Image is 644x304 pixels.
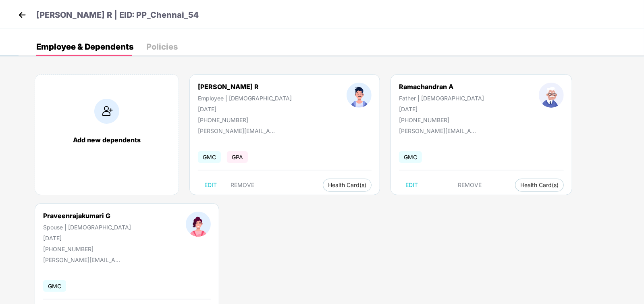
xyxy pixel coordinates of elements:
div: [DATE] [198,106,292,112]
div: Add new dependents [43,136,170,144]
div: [PERSON_NAME][EMAIL_ADDRESS][DOMAIN_NAME] [198,127,278,134]
img: addIcon [94,99,119,124]
button: EDIT [399,179,424,192]
span: REMOVE [231,182,254,188]
div: [PHONE_NUMBER] [399,117,484,123]
span: EDIT [204,182,217,188]
span: GPA [227,151,248,163]
span: GMC [43,280,66,292]
div: Father | [DEMOGRAPHIC_DATA] [399,95,484,102]
span: GMC [399,151,422,163]
span: Health Card(s) [520,183,559,187]
button: REMOVE [224,179,261,192]
div: [PHONE_NUMBER] [198,117,292,123]
div: [PHONE_NUMBER] [43,246,131,252]
img: back [16,9,28,21]
div: Employee & Dependents [36,43,133,51]
button: Health Card(s) [323,179,372,192]
span: REMOVE [458,182,482,188]
div: Ramachandran A [399,83,484,91]
button: Health Card(s) [515,179,564,192]
div: Praveenrajakumari G [43,212,131,220]
img: profileImage [539,83,564,108]
span: Health Card(s) [328,183,366,187]
div: [DATE] [43,235,131,242]
button: REMOVE [451,179,488,192]
button: EDIT [198,179,223,192]
div: [PERSON_NAME] R [198,83,292,91]
img: profileImage [347,83,372,108]
img: profileImage [186,212,211,237]
div: [PERSON_NAME][EMAIL_ADDRESS][DOMAIN_NAME] [43,256,124,263]
span: GMC [198,151,221,163]
span: EDIT [405,182,418,188]
div: [DATE] [399,106,484,112]
p: [PERSON_NAME] R | EID: PP_Chennai_54 [36,9,199,21]
div: Policies [146,43,178,51]
div: Spouse | [DEMOGRAPHIC_DATA] [43,224,131,231]
div: [PERSON_NAME][EMAIL_ADDRESS][DOMAIN_NAME] [399,127,480,134]
div: Employee | [DEMOGRAPHIC_DATA] [198,95,292,102]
